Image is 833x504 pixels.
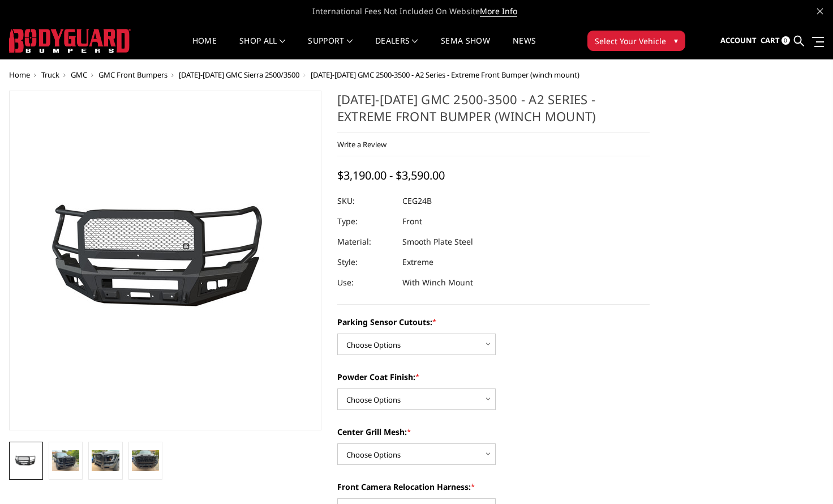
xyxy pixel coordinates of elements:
a: 2024-2025 GMC 2500-3500 - A2 Series - Extreme Front Bumper (winch mount) [9,91,321,430]
dd: Front [402,211,422,232]
a: Account [720,25,757,56]
img: BODYGUARD BUMPERS [9,29,131,53]
dd: CEG24B [402,191,432,211]
a: News [513,37,536,59]
dt: Material: [337,232,394,252]
dd: With Winch Mount [402,272,473,293]
a: More Info [480,6,517,17]
label: Parking Sensor Cutouts: [337,316,650,328]
dt: Use: [337,272,394,293]
span: Account [720,35,757,45]
img: 2024-2025 GMC 2500-3500 - A2 Series - Extreme Front Bumper (winch mount) [132,450,159,471]
a: shop all [239,37,285,59]
a: Write a Review [337,139,387,150]
span: [DATE]-[DATE] GMC 2500-3500 - A2 Series - Extreme Front Bumper (winch mount) [311,70,579,80]
a: Dealers [375,37,418,59]
dt: SKU: [337,191,394,211]
a: Support [308,37,353,59]
h1: [DATE]-[DATE] GMC 2500-3500 - A2 Series - Extreme Front Bumper (winch mount) [337,91,650,133]
span: 0 [782,36,790,45]
a: [DATE]-[DATE] GMC Sierra 2500/3500 [179,70,299,80]
a: GMC Front Bumpers [98,70,168,80]
dt: Style: [337,252,394,272]
a: Truck [41,70,59,80]
img: 2024-2025 GMC 2500-3500 - A2 Series - Extreme Front Bumper (winch mount) [52,450,79,471]
dd: Smooth Plate Steel [402,232,473,252]
label: Center Grill Mesh: [337,426,650,438]
span: Cart [761,35,780,45]
label: Powder Coat Finish: [337,371,650,383]
span: ▾ [674,35,678,46]
a: Home [192,37,217,59]
a: Cart 0 [761,25,790,56]
img: 2024-2025 GMC 2500-3500 - A2 Series - Extreme Front Bumper (winch mount) [92,450,119,471]
dd: Extreme [402,252,433,272]
button: Select Your Vehicle [587,31,685,51]
dt: Type: [337,211,394,232]
a: SEMA Show [441,37,490,59]
a: Home [9,70,30,80]
a: GMC [71,70,87,80]
label: Front Camera Relocation Harness: [337,481,650,493]
img: 2024-2025 GMC 2500-3500 - A2 Series - Extreme Front Bumper (winch mount) [12,455,40,468]
span: $3,190.00 - $3,590.00 [337,168,445,183]
span: Select Your Vehicle [595,35,666,47]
